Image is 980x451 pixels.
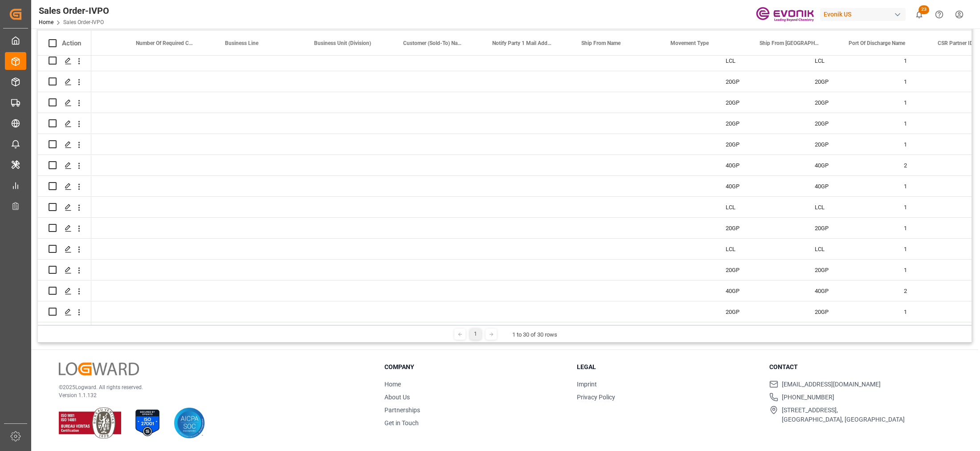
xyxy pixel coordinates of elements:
span: Business Unit (Division) [314,40,371,46]
div: Sales Order-IVPO [39,4,109,17]
div: Press SPACE to select this row. [38,155,91,176]
div: Press SPACE to select this row. [38,92,91,113]
span: Business Line [225,40,258,46]
button: show 23 new notifications [909,4,929,24]
div: 20GP [804,134,893,154]
div: LCL [804,239,893,259]
div: Press SPACE to select this row. [38,301,91,322]
span: Movement Type [670,40,709,46]
div: 20GP [715,71,804,92]
a: Imprint [577,381,597,388]
div: Press SPACE to select this row. [38,280,91,301]
div: Evonik US [820,8,906,21]
div: 20GP [804,113,893,134]
div: Press SPACE to select this row. [38,197,91,218]
div: 40GP [804,280,893,301]
div: 20GP [715,92,804,113]
a: Get in Touch [384,419,419,427]
h3: Contact [769,362,951,372]
div: 20GP [715,260,804,280]
p: © 2025 Logward. All rights reserved. [59,383,362,391]
div: 40GP [804,155,893,175]
div: Press SPACE to select this row. [38,113,91,134]
button: Help Center [929,4,949,24]
div: 1 to 30 of 30 rows [512,330,557,339]
div: 20GP [804,71,893,92]
img: Logward Logo [59,362,139,375]
span: CSR Partner ID [938,40,973,46]
div: 1 [470,329,481,340]
a: Home [384,381,401,388]
div: 40GP [715,280,804,301]
div: LCL [715,50,804,71]
a: Privacy Policy [577,394,615,401]
div: Action [62,39,81,47]
div: LCL [715,239,804,259]
div: 40GP [804,176,893,196]
div: Press SPACE to select this row. [38,134,91,155]
div: Press SPACE to select this row. [38,50,91,71]
div: 20GP [804,218,893,238]
span: 23 [919,5,929,14]
div: 20GP [715,113,804,134]
img: ISO 9001 & ISO 14001 Certification [59,407,121,439]
span: Port Of Discharge Name [849,40,905,46]
div: 20GP [804,260,893,280]
span: Customer (Sold-To) Name [403,40,463,46]
div: Press SPACE to select this row. [38,71,91,92]
a: Partnerships [384,406,420,414]
p: Version 1.1.132 [59,391,362,399]
div: LCL [715,197,804,217]
h3: Company [384,362,566,372]
div: 20GP [715,301,804,322]
span: [EMAIL_ADDRESS][DOMAIN_NAME] [782,380,881,389]
div: Press SPACE to select this row. [38,260,91,280]
div: Press SPACE to select this row. [38,176,91,197]
div: LCL [804,197,893,217]
img: ISO 27001 Certification [132,407,163,439]
a: About Us [384,394,410,401]
div: 20GP [715,134,804,154]
span: Ship From Name [581,40,621,46]
span: Number Of Required Containers [136,40,196,46]
div: 20GP [715,218,804,238]
button: Evonik US [820,6,909,23]
a: Home [39,19,53,25]
span: [PHONE_NUMBER] [782,393,834,402]
div: LCL [804,50,893,71]
span: [STREET_ADDRESS], [GEOGRAPHIC_DATA], [GEOGRAPHIC_DATA] [782,406,905,424]
div: 40GP [715,176,804,196]
div: Press SPACE to select this row. [38,218,91,239]
div: 20GP [804,301,893,322]
img: Evonik-brand-mark-Deep-Purple-RGB.jpeg_1700498283.jpeg [756,7,814,22]
img: AICPA SOC [174,407,205,439]
span: Ship From [GEOGRAPHIC_DATA] [759,40,819,46]
h3: Legal [577,362,758,372]
div: 40GP [715,155,804,175]
div: 20GP [804,92,893,113]
div: Press SPACE to select this row. [38,239,91,260]
span: Notify Party 1 Mail Address [492,40,552,46]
